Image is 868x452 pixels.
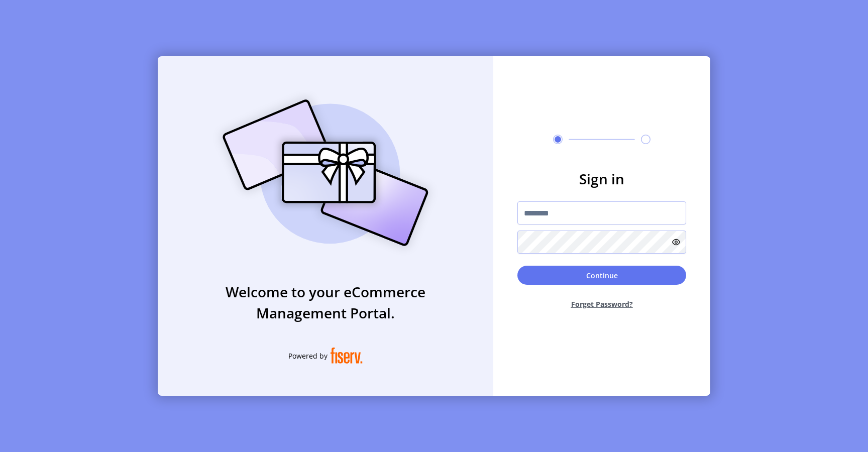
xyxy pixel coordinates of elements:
img: card_Illustration.svg [207,88,444,257]
h3: Welcome to your eCommerce Management Portal. [158,281,493,323]
h3: Sign in [517,168,686,189]
button: Forget Password? [517,291,686,317]
button: Continue [517,266,686,285]
span: Powered by [288,351,328,361]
